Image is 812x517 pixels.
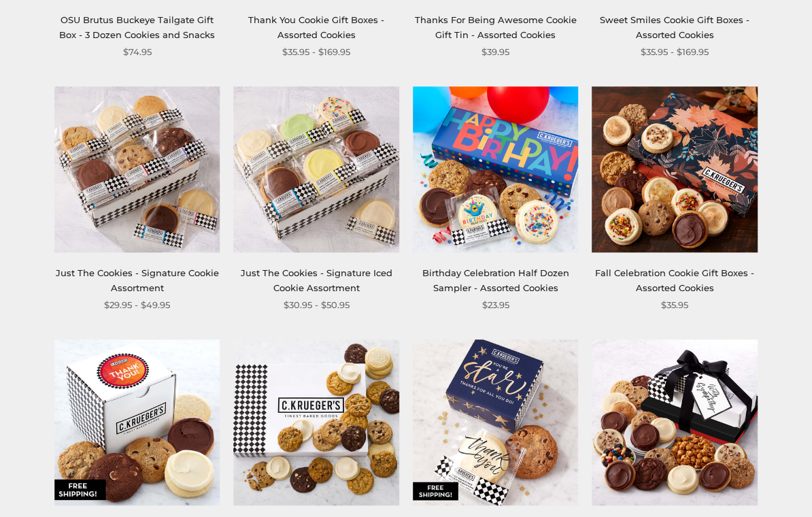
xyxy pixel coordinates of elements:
[104,298,170,312] span: $29.95 - $49.95
[233,339,399,505] img: Harlequin Cookie Gift Boxes - Select Your Cookies
[248,14,384,39] a: Thank You Cookie Gift Boxes - Assorted Cookies
[600,14,749,39] a: Sweet Smiles Cookie Gift Boxes - Assorted Cookies
[595,267,754,293] a: Fall Celebration Cookie Gift Boxes - Assorted Cookies
[59,14,215,39] a: OSU Brutus Buckeye Tailgate Gift Box - 3 Dozen Cookies and Snacks
[641,45,709,59] span: $35.95 - $169.95
[592,87,758,253] img: Fall Celebration Cookie Gift Boxes - Assorted Cookies
[481,45,509,59] span: $39.95
[284,298,350,312] span: $30.95 - $50.95
[233,87,399,253] img: Just The Cookies - Signature Iced Cookie Assortment
[482,298,509,312] span: $23.95
[123,45,152,59] span: $74.95
[56,267,219,293] a: Just The Cookies - Signature Cookie Assortment
[413,87,579,253] img: Birthday Celebration Half Dozen Sampler - Assorted Cookies
[11,465,141,506] iframe: Sign Up via Text for Offers
[54,87,220,253] img: Just The Cookies - Signature Cookie Assortment
[54,339,220,505] img: Box of Thanks Mini Cube Sampler - Assorted Mini Cookies
[415,14,577,39] a: Thanks For Being Awesome Cookie Gift Tin - Assorted Cookies
[592,339,758,505] img: Sympathy Grand Gift Stack - Cookies and Snacks
[661,298,688,312] span: $35.95
[282,45,350,59] span: $35.95 - $169.95
[413,339,579,505] img: You’re a Star Duo Sampler - Assorted Cookies
[241,267,392,293] a: Just The Cookies - Signature Iced Cookie Assortment
[422,267,569,293] a: Birthday Celebration Half Dozen Sampler - Assorted Cookies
